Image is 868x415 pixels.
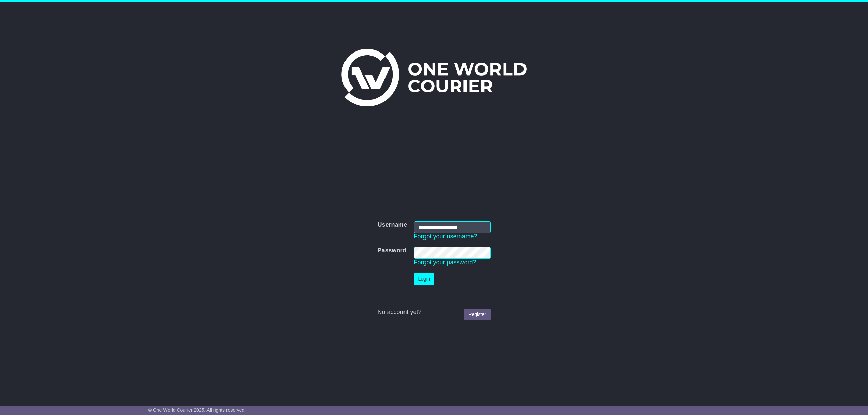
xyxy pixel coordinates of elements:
[414,273,434,285] button: Login
[377,221,407,229] label: Username
[414,233,477,240] a: Forgot your username?
[341,49,527,106] img: One World
[414,259,476,266] a: Forgot your password?
[464,309,490,320] a: Register
[377,309,490,316] div: No account yet?
[377,247,406,254] label: Password
[148,407,246,413] span: © One World Courier 2025. All rights reserved.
